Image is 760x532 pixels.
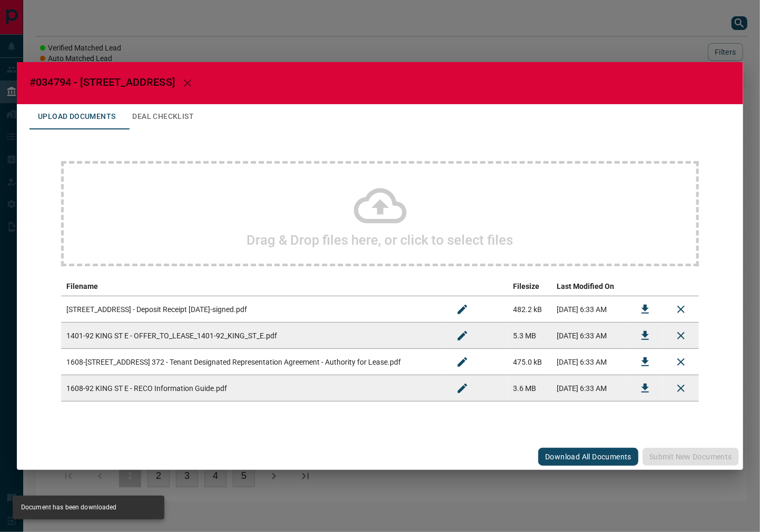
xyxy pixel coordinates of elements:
th: edit column [445,277,508,296]
button: Rename [450,349,475,375]
th: download action column [627,277,663,296]
td: 475.0 kB [508,349,551,375]
button: Download All Documents [538,448,638,466]
th: delete file action column [663,277,699,296]
button: Remove File [668,323,694,348]
th: Filesize [508,277,551,296]
th: Filename [61,277,445,296]
button: Remove File [668,297,694,322]
button: Download [633,376,658,401]
button: Download [633,297,658,322]
button: Remove File [668,376,694,401]
td: 3.6 MB [508,375,551,401]
td: [DATE] 6:33 AM [552,349,627,375]
button: Upload Documents [29,104,124,129]
th: Last Modified On [552,277,627,296]
button: Remove File [668,349,694,375]
td: 1608-[STREET_ADDRESS] 372 - Tenant Designated Representation Agreement - Authority for Lease.pdf [61,349,445,375]
td: [STREET_ADDRESS] - Deposit Receipt [DATE]-signed.pdf [61,296,445,323]
div: Document has been downloaded [21,499,117,516]
div: Drag & Drop files here, or click to select files [61,161,699,266]
td: [DATE] 6:33 AM [552,375,627,401]
td: 1608-92 KING ST E - RECO Information Guide.pdf [61,375,445,401]
span: #034794 - [STREET_ADDRESS] [29,76,175,88]
button: Download [633,349,658,375]
td: 5.3 MB [508,323,551,349]
button: Rename [450,297,475,322]
button: Rename [450,323,475,348]
td: [DATE] 6:33 AM [552,296,627,323]
button: Download [633,323,658,348]
td: [DATE] 6:33 AM [552,323,627,349]
h2: Drag & Drop files here, or click to select files [247,232,514,248]
td: 1401-92 KING ST E - OFFER_TO_LEASE_1401-92_KING_ST_E.pdf [61,323,445,349]
button: Rename [450,376,475,401]
button: Deal Checklist [124,104,202,129]
td: 482.2 kB [508,296,551,323]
